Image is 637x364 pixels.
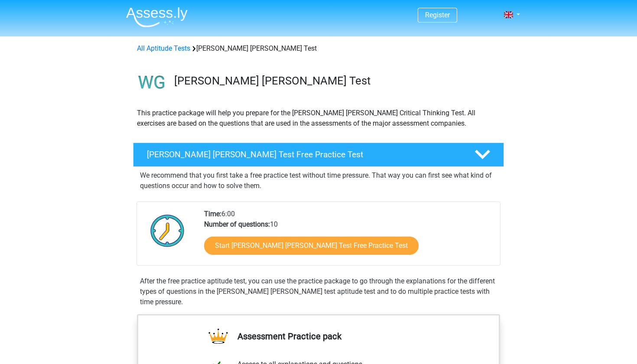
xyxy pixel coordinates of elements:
div: After the free practice aptitude test, you can use the practice package to go through the explana... [136,276,500,307]
a: Start [PERSON_NAME] [PERSON_NAME] Test Free Practice Test [204,237,419,255]
h3: [PERSON_NAME] [PERSON_NAME] Test [174,74,497,88]
p: This practice package will help you prepare for the [PERSON_NAME] [PERSON_NAME] Critical Thinking... [137,108,500,129]
b: Number of questions: [204,220,270,228]
p: We recommend that you first take a free practice test without time pressure. That way you can fir... [140,170,497,191]
div: 6:00 10 [198,209,500,265]
img: Clock [146,209,189,252]
h4: [PERSON_NAME] [PERSON_NAME] Test Free Practice Test [147,149,461,159]
a: [PERSON_NAME] [PERSON_NAME] Test Free Practice Test [130,143,507,167]
img: watson glaser test [133,64,170,101]
img: Assessly [126,7,188,27]
b: Time: [204,210,221,218]
div: [PERSON_NAME] [PERSON_NAME] Test [133,43,504,54]
a: Register [425,11,450,19]
a: All Aptitude Tests [137,44,190,52]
